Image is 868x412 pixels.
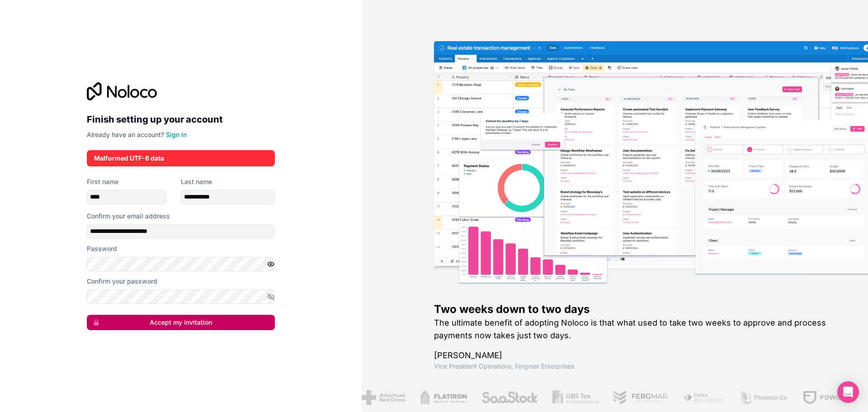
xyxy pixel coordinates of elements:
img: /assets/gbstax-C-GtDUiK.png [552,390,597,405]
label: Confirm your email address [87,212,170,221]
label: Last name [181,177,212,186]
label: Password [87,244,117,253]
h1: Two weeks down to two days [434,302,839,317]
h1: [PERSON_NAME] [434,349,839,362]
input: Password [87,257,275,271]
img: /assets/american-red-cross-BAupjrZR.png [361,390,405,405]
div: Open Intercom Messenger [837,381,859,403]
h1: Vice President Operations , Fergmar Enterprises [434,362,839,371]
a: Sign in [166,131,187,138]
button: Accept my invitation [87,315,275,330]
img: /assets/saastock-C6Zbiodz.png [480,390,537,405]
label: First name [87,177,118,186]
label: Confirm your password [87,277,157,286]
img: /assets/fiera-fwj2N5v4.png [681,390,724,405]
img: /assets/fdworks-Bi04fVtw.png [801,390,854,405]
div: Malformed UTF-8 data [94,154,268,163]
img: /assets/fergmar-CudnrXN5.png [612,390,667,405]
input: Confirm password [87,289,275,304]
input: Email address [87,224,275,239]
h2: Finish setting up your account [87,111,275,128]
h2: The ultimate benefit of adopting Noloco is that what used to take two weeks to approve and proces... [434,317,839,342]
input: given-name [87,190,166,204]
input: family-name [181,190,275,204]
img: /assets/phoenix-BREaitsQ.png [738,390,787,405]
img: /assets/flatiron-C8eUkumj.png [419,390,466,405]
span: Already have an account? [87,131,164,138]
